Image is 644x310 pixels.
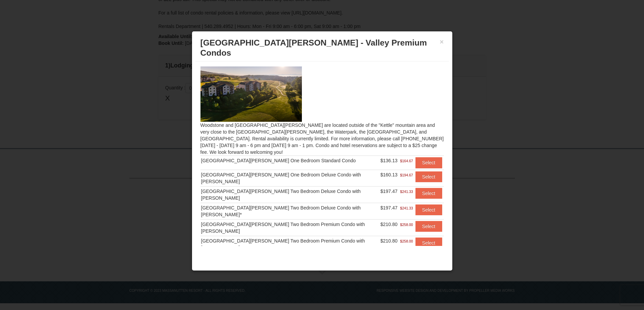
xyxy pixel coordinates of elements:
[201,221,379,234] div: [GEOGRAPHIC_DATA][PERSON_NAME] Two Bedroom Premium Condo with [PERSON_NAME]
[400,172,413,178] span: $194.67
[440,38,444,45] button: ×
[415,188,442,199] button: Select
[201,157,379,164] div: [GEOGRAPHIC_DATA][PERSON_NAME] One Bedroom Standard Condo
[400,188,413,195] span: $241.33
[195,61,449,246] div: Woodstone and [GEOGRAPHIC_DATA][PERSON_NAME] are located outside of the "Kettle" mountain area an...
[380,172,398,177] span: $160.13
[201,188,379,201] div: [GEOGRAPHIC_DATA][PERSON_NAME] Two Bedroom Deluxe Condo with [PERSON_NAME]
[380,205,398,210] span: $197.47
[380,238,398,244] span: $210.80
[201,171,379,185] div: [GEOGRAPHIC_DATA][PERSON_NAME] One Bedroom Deluxe Condo with [PERSON_NAME]
[380,222,398,227] span: $210.80
[400,158,413,164] span: $164.67
[200,66,302,122] img: 19219041-4-ec11c166.jpg
[201,237,379,251] div: [GEOGRAPHIC_DATA][PERSON_NAME] Two Bedroom Premium Condo with [PERSON_NAME]*
[400,238,413,245] span: $258.00
[380,189,398,194] span: $197.47
[415,204,442,215] button: Select
[200,38,427,57] span: [GEOGRAPHIC_DATA][PERSON_NAME] - Valley Premium Condos
[415,221,442,232] button: Select
[201,204,379,218] div: [GEOGRAPHIC_DATA][PERSON_NAME] Two Bedroom Deluxe Condo with [PERSON_NAME]*
[415,237,442,248] button: Select
[400,205,413,212] span: $241.33
[400,221,413,228] span: $258.00
[415,157,442,168] button: Select
[415,171,442,182] button: Select
[380,158,398,163] span: $136.13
